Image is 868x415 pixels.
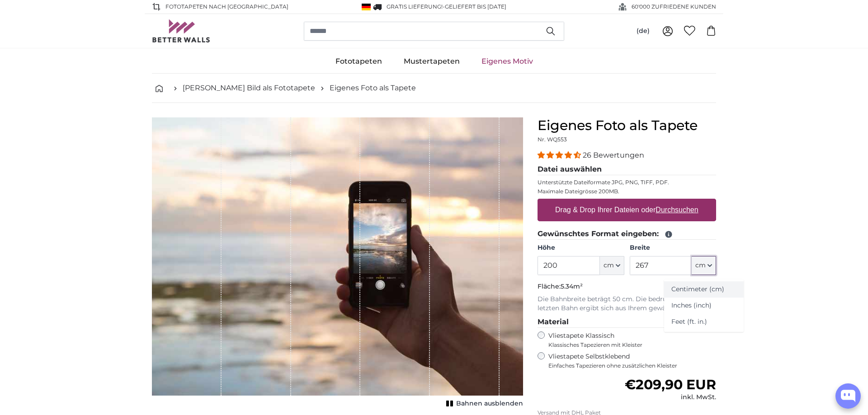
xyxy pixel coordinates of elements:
p: Maximale Dateigrösse 200MB. [538,188,716,195]
a: Fototapeten [325,50,393,73]
a: Inches (inch) [664,298,744,314]
a: Feet (ft. in.) [664,314,744,330]
span: Klassisches Tapezieren mit Kleister [548,341,708,349]
legend: Gewünschtes Format eingeben: [538,228,716,240]
u: Durchsuchen [656,206,698,214]
legend: Material [538,317,716,328]
legend: Datei auswählen [538,164,716,175]
a: [PERSON_NAME] Bild als Fototapete [183,83,315,93]
h1: Eigenes Foto als Tapete [538,117,716,134]
span: Einfaches Tapezieren ohne zusätzlichen Kleister [548,362,716,369]
span: 26 Bewertungen [583,151,644,159]
img: Betterwalls [152,19,211,42]
span: cm [604,261,614,270]
button: Bahnen ausblenden [443,397,523,410]
label: Vliestapete Klassisch [548,331,708,349]
a: Mustertapeten [393,50,471,73]
label: Vliestapete Selbstklebend [548,352,716,369]
span: cm [695,261,706,270]
span: €209,90 EUR [625,376,716,393]
label: Breite [630,243,716,252]
a: Eigenes Motiv [471,50,544,73]
button: cm [692,256,716,275]
span: Bahnen ausblenden [456,399,523,408]
button: (de) [629,23,657,39]
p: Unterstützte Dateiformate JPG, PNG, TIFF, PDF. [538,179,716,186]
span: Geliefert bis [DATE] [445,3,506,10]
button: Open chatbox [835,383,861,409]
span: 60'000 ZUFRIEDENE KUNDEN [632,3,716,11]
span: Fototapeten nach [GEOGRAPHIC_DATA] [165,3,288,11]
nav: breadcrumbs [152,74,716,103]
span: Nr. WQ553 [538,136,567,143]
button: cm [600,256,624,275]
label: Höhe [538,243,624,252]
a: Centimeter (cm) [664,281,744,298]
img: Deutschland [362,4,371,10]
span: 5.34m² [561,282,583,290]
span: GRATIS Lieferung! [387,3,443,10]
a: Eigenes Foto als Tapete [330,83,416,93]
div: 1 of 1 [152,117,523,410]
label: Drag & Drop Ihrer Dateien oder [552,201,702,219]
p: Die Bahnbreite beträgt 50 cm. Die bedruckte Breite der letzten Bahn ergibt sich aus Ihrem gewählt... [538,295,716,313]
span: 4.54 stars [538,151,583,159]
span: - [443,3,506,10]
p: Fläche: [538,282,716,291]
div: inkl. MwSt. [625,393,716,402]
